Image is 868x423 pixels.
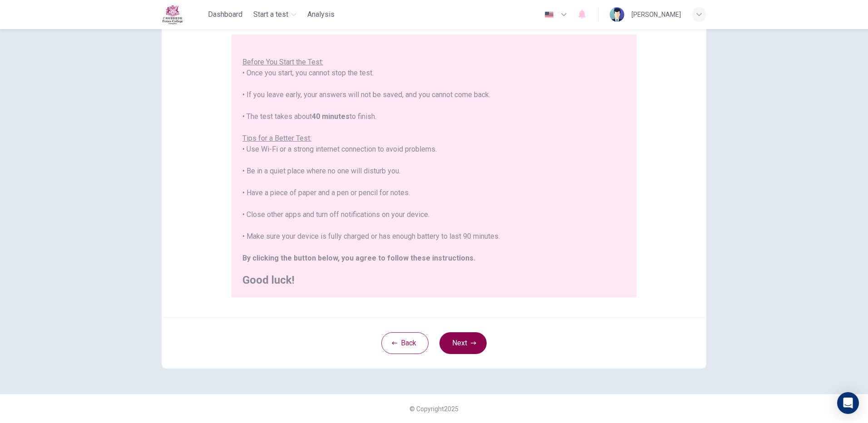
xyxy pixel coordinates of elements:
[208,9,242,20] span: Dashboard
[242,58,323,66] u: Before You Start the Test:
[204,6,246,23] button: Dashboard
[631,9,681,20] div: [PERSON_NAME]
[162,5,204,25] a: Fettes logo
[253,9,288,20] span: Start a test
[242,254,475,262] b: By clicking the button below, you agree to follow these instructions.
[439,332,487,354] button: Next
[242,275,626,285] h2: Good luck!
[242,134,311,143] u: Tips for a Better Test:
[307,9,335,20] span: Analysis
[242,35,626,285] div: You are about to start a . • Once you start, you cannot stop the test. • If you leave early, your...
[381,332,429,354] button: Back
[543,11,555,18] img: en
[409,405,459,413] span: © Copyright 2025
[250,6,300,23] button: Start a test
[837,392,859,414] div: Open Intercom Messenger
[312,112,350,121] b: 40 minutes
[304,6,338,23] button: Analysis
[162,5,183,25] img: Fettes logo
[610,7,624,22] img: Profile picture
